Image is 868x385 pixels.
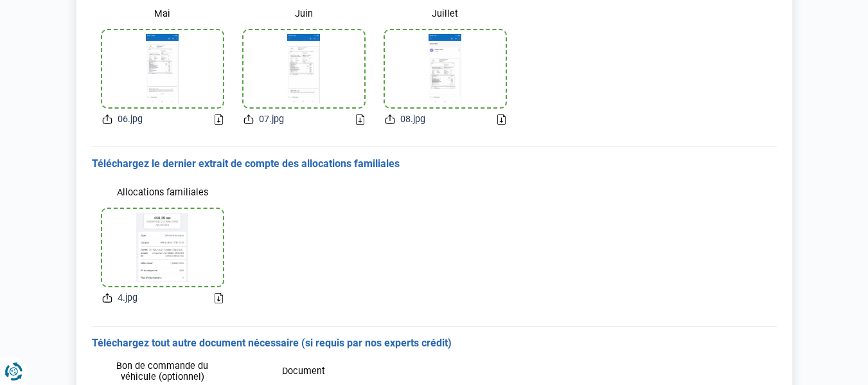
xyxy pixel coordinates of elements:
img: bankStatementSpecificfamilyAllowancesFile [136,213,188,282]
span: 4.jpg [118,291,137,305]
label: Bon de commande du véhicule (optionnel) [102,361,223,383]
span: 07.jpg [259,112,284,127]
a: Download [215,114,223,125]
a: Download [497,114,506,125]
span: 08.jpg [400,112,425,127]
img: incomeProfessionalActivity3File [429,34,461,103]
img: incomeProfessionalActivity1File [146,34,178,103]
h3: Téléchargez tout autre document nécessaire (si requis par nos experts crédit) [92,337,777,350]
h3: Téléchargez le dernier extrait de compte des allocations familiales [92,157,777,171]
a: Download [356,114,364,125]
span: 06.jpg [118,112,143,127]
label: Juin [244,3,364,25]
label: Juillet [385,3,506,25]
label: Allocations familiales [102,181,223,204]
label: Mai [102,3,223,25]
img: incomeProfessionalActivity2File [287,34,319,103]
a: Download [215,293,223,303]
label: Document [244,361,364,383]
